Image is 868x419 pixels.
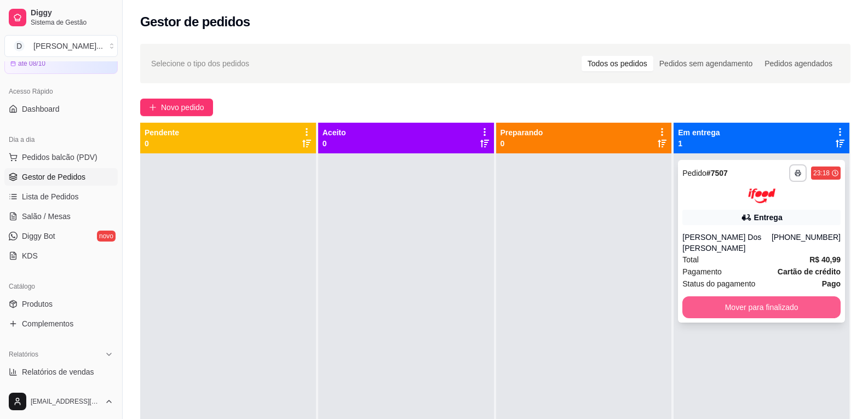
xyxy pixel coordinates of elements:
strong: # 7507 [706,169,728,177]
a: Complementos [4,315,118,332]
div: [PERSON_NAME] Dos [PERSON_NAME] [682,232,772,254]
a: DiggySistema de Gestão [4,4,118,31]
span: Relatórios [9,350,38,359]
span: Pagamento [682,266,722,278]
p: 0 [323,138,346,149]
span: KDS [22,250,38,261]
strong: R$ 40,99 [809,255,841,264]
a: Relatório de clientes [4,383,118,400]
div: 23:18 [813,169,830,177]
a: Relatórios de vendas [4,363,118,381]
a: Produtos [4,295,118,313]
button: [EMAIL_ADDRESS][DOMAIN_NAME] [4,388,118,415]
p: Pendente [145,127,179,138]
button: Pedidos balcão (PDV) [4,148,118,166]
strong: Cartão de crédito [778,267,841,276]
p: Aceito [323,127,346,138]
span: Total [682,254,699,266]
img: ifood [748,188,775,203]
span: Pedidos balcão (PDV) [22,152,97,163]
article: até 08/10 [18,59,45,68]
strong: Pago [822,279,841,288]
div: Entrega [754,212,783,223]
p: Preparando [501,127,543,138]
span: Salão / Mesas [22,211,71,222]
div: Dia a dia [4,131,118,148]
span: Diggy [31,8,113,18]
span: Sistema de Gestão [31,18,113,27]
span: Novo pedido [161,101,204,113]
button: Mover para finalizado [682,296,841,318]
span: Status do pagamento [682,278,755,290]
div: Pedidos sem agendamento [653,56,758,71]
span: Selecione o tipo dos pedidos [151,58,249,70]
span: Relatórios de vendas [22,366,94,377]
button: Select a team [4,35,118,57]
span: D [14,41,25,51]
button: Novo pedido [140,99,213,116]
a: Lista de Pedidos [4,188,118,205]
div: Todos os pedidos [582,56,653,71]
span: Dashboard [22,104,60,114]
p: 1 [678,138,720,149]
div: [PERSON_NAME] ... [33,41,103,51]
span: Diggy Bot [22,231,55,242]
span: Pedido [682,169,706,177]
a: Diggy Botnovo [4,227,118,245]
a: Salão / Mesas [4,208,118,225]
p: 0 [145,138,179,149]
span: Gestor de Pedidos [22,171,85,182]
span: Produtos [22,299,53,309]
div: Pedidos agendados [758,56,838,71]
a: Gestor de Pedidos [4,168,118,186]
a: KDS [4,247,118,265]
a: Dashboard [4,100,118,118]
span: Lista de Pedidos [22,191,79,202]
span: plus [149,104,157,111]
span: [EMAIL_ADDRESS][DOMAIN_NAME] [31,397,100,406]
div: [PHONE_NUMBER] [772,232,841,254]
div: Acesso Rápido [4,83,118,100]
span: Complementos [22,318,73,329]
p: Em entrega [678,127,720,138]
h2: Gestor de pedidos [140,13,250,31]
div: Catálogo [4,278,118,295]
p: 0 [501,138,543,149]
